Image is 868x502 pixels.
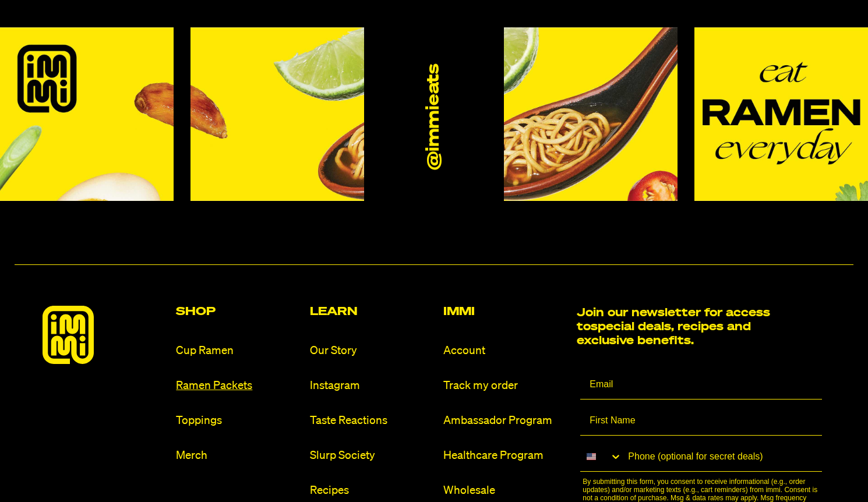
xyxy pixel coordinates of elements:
a: Cup Ramen [176,343,300,359]
a: Toppings [176,413,300,429]
a: Track my order [443,378,567,394]
img: United States [587,452,596,461]
a: Slurp Society [310,448,434,464]
a: Instagram [310,378,434,394]
input: Phone (optional for secret deals) [622,443,822,471]
h2: Shop [176,306,300,317]
h2: Immi [443,306,567,317]
img: Instagram [694,27,868,201]
input: Email [580,370,822,400]
h2: Learn [310,306,434,317]
button: Search Countries [580,443,622,471]
a: Healthcare Program [443,448,567,464]
img: Instagram [504,27,678,201]
input: First Name [580,406,822,436]
a: Account [443,343,567,359]
iframe: Marketing Popup [6,448,123,496]
a: Ramen Packets [176,378,300,394]
a: Recipes [310,483,434,499]
a: Taste Reactions [310,413,434,429]
a: Merch [176,448,300,464]
a: Our Story [310,343,434,359]
a: Ambassador Program [443,413,567,429]
img: immieats [43,306,94,364]
a: @immieats [424,64,444,170]
img: Instagram [190,27,364,201]
a: Wholesale [443,483,567,499]
h2: Join our newsletter for access to special deals, recipes and exclusive benefits. [577,306,778,348]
